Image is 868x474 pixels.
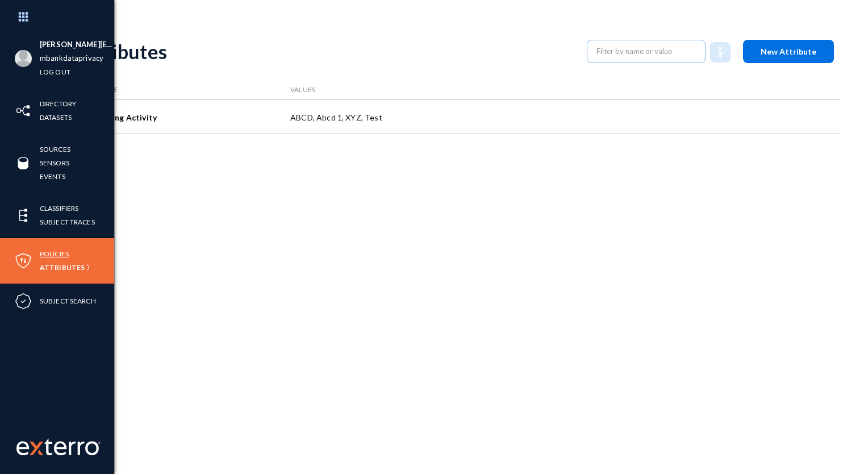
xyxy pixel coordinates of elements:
[40,97,76,110] a: Directory
[15,252,32,269] img: icon-policies.svg
[15,155,32,172] img: icon-sources.svg
[40,170,65,183] a: Events
[40,247,69,260] a: Policies
[40,65,70,78] a: Log out
[75,40,575,63] div: Attributes
[40,38,114,52] li: [PERSON_NAME][EMAIL_ADDRESS][PERSON_NAME][DOMAIN_NAME]
[40,156,69,169] a: Sensors
[743,40,834,63] button: New Attribute
[15,293,32,310] img: icon-compliance.svg
[40,261,85,274] a: Attributes
[15,102,32,119] img: icon-inventory.svg
[40,111,72,124] a: Datasets
[75,100,283,134] div: Processing Activity
[40,294,96,307] a: Subject Search
[40,202,78,215] a: Classifiers
[283,100,700,134] div: ABCD, Abcd 1, XYZ, Test
[596,43,696,60] input: Filter by name or value
[290,85,315,94] span: Values
[40,52,103,65] a: mbankdataprivacy
[40,215,95,228] a: Subject Traces
[6,5,40,29] img: app launcher
[761,47,816,56] span: New Attribute
[15,207,32,224] img: icon-elements.svg
[16,438,101,455] img: exterro-work-mark.svg
[15,50,32,67] img: blank-profile-picture.png
[30,442,43,455] img: exterro-logo.svg
[40,143,70,156] a: Sources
